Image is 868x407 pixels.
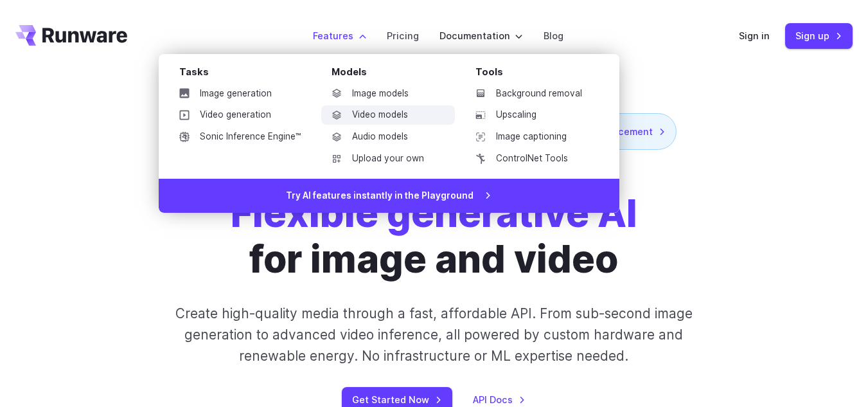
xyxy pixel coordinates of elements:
div: Tasks [179,64,311,84]
p: Create high-quality media through a fast, affordable API. From sub-second image generation to adv... [166,303,702,367]
a: Image models [321,84,455,104]
a: Image generation [169,84,311,104]
div: Tools [475,64,599,84]
a: Video generation [169,105,311,125]
label: Features [313,28,366,43]
a: API Docs [473,392,526,407]
a: Upscaling [465,105,599,125]
a: Try AI features instantly in the Playground [159,179,619,213]
a: Sign up [785,23,853,48]
a: Blog [544,28,563,43]
a: Sonic Inference Engine™ [169,127,311,147]
a: Audio models [321,127,455,147]
label: Documentation [439,28,523,43]
h1: for image and video [231,191,637,282]
a: Background removal [465,84,599,104]
a: Upload your own [321,149,455,168]
a: Pricing [387,28,419,43]
a: Image captioning [465,127,599,147]
a: Sign in [739,28,770,43]
div: Models [332,64,455,84]
a: ControlNet Tools [465,149,599,168]
strong: Flexible generative AI [231,190,637,236]
a: Video models [321,105,455,125]
a: Go to / [15,25,127,46]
